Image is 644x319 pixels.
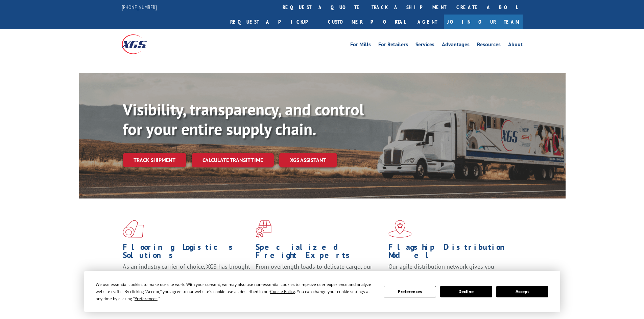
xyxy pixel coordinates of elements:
a: For Retailers [378,42,408,49]
a: Join Our Team [444,15,523,29]
h1: Flooring Logistics Solutions [123,243,251,263]
img: xgs-icon-focused-on-flooring-red [256,220,271,238]
b: Visibility, transparency, and control for your entire supply chain. [123,99,364,139]
button: Preferences [384,286,436,297]
img: xgs-icon-flagship-distribution-model-red [388,220,412,238]
a: Advantages [442,42,470,49]
a: For Mills [350,42,371,49]
a: About [508,42,523,49]
span: Cookie Policy [270,289,295,294]
span: As an industry carrier of choice, XGS has brought innovation and dedication to flooring logistics... [123,263,250,287]
a: Agent [411,15,444,29]
h1: Flagship Distribution Model [388,243,516,263]
p: From overlength loads to delicate cargo, our experienced staff knows the best way to move your fr... [256,263,383,293]
a: Track shipment [123,153,186,167]
a: Services [415,42,434,49]
a: Calculate transit time [192,153,274,167]
button: Decline [440,286,492,297]
div: We use essential cookies to make our site work. With your consent, we may also use non-essential ... [96,281,376,302]
a: Resources [477,42,501,49]
h1: Specialized Freight Experts [256,243,383,263]
a: Request a pickup [225,15,323,29]
img: xgs-icon-total-supply-chain-intelligence-red [123,220,144,238]
span: Our agile distribution network gives you nationwide inventory management on demand. [388,263,513,278]
div: Cookie Consent Prompt [84,271,560,312]
span: Preferences [135,296,158,301]
a: Customer Portal [323,15,411,29]
a: XGS ASSISTANT [279,153,337,167]
a: [PHONE_NUMBER] [122,4,157,10]
button: Accept [496,286,548,297]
